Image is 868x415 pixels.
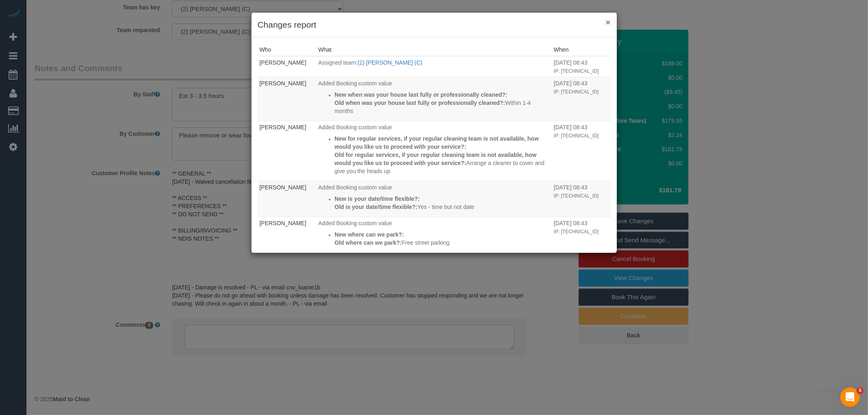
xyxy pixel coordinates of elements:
td: What [316,77,552,121]
td: When [552,217,611,252]
h3: Changes report [258,19,611,31]
a: [PERSON_NAME] [260,59,306,66]
td: When [552,77,611,121]
span: 5 [857,387,864,394]
td: What [316,121,552,181]
span: Added Booking custom value [318,124,392,130]
td: What [316,56,552,77]
td: What [316,217,552,252]
span: Added Booking custom value [318,220,392,226]
p: Yes - time but not date [335,203,550,211]
span: Added Booking custom value [318,184,392,191]
th: When [552,43,611,56]
td: When [552,121,611,181]
sui-modal: Changes report [251,13,617,253]
strong: Old for regular services, if your regular cleaning team is not available, how would you like us t... [335,152,536,166]
td: Who [258,77,317,121]
a: [PERSON_NAME] [260,184,306,191]
a: (2) [PERSON_NAME] (C) [358,59,422,66]
small: IP: [TECHNICAL_ID] [554,229,599,235]
td: Who [258,121,317,181]
td: What [316,181,552,217]
td: Who [258,217,317,252]
small: IP: [TECHNICAL_ID] [554,193,599,199]
strong: Old when was your house last fully or professionally cleaned?: [335,100,505,106]
td: Who [258,181,317,217]
td: When [552,181,611,217]
a: [PERSON_NAME] [260,220,306,226]
strong: New is your date/time flexible?: [335,196,420,202]
p: Within 1-4 months [335,99,550,115]
th: What [316,43,552,56]
p: Free street parking [335,239,550,247]
strong: Old is your date/time flexible?: [335,204,418,210]
th: Who [258,43,317,56]
button: × [606,18,610,26]
strong: New where can we park?: [335,231,404,238]
span: Assigned team: [318,59,358,66]
small: IP: [TECHNICAL_ID] [554,68,599,74]
iframe: Intercom live chat [840,387,860,407]
small: IP: [TECHNICAL_ID] [554,89,599,95]
td: When [552,56,611,77]
span: Added Booking custom value [318,80,392,87]
td: Who [258,56,317,77]
a: [PERSON_NAME] [260,124,306,130]
strong: New when was your house last fully or professionally cleaned?: [335,91,507,98]
strong: Old where can we park?: [335,239,402,246]
p: Arrange a cleaner to cover and give you the heads up [335,151,550,175]
strong: New for regular services, if your regular cleaning team is not available, how would you like us t... [335,135,539,150]
a: [PERSON_NAME] [260,80,306,87]
small: IP: [TECHNICAL_ID] [554,133,599,139]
